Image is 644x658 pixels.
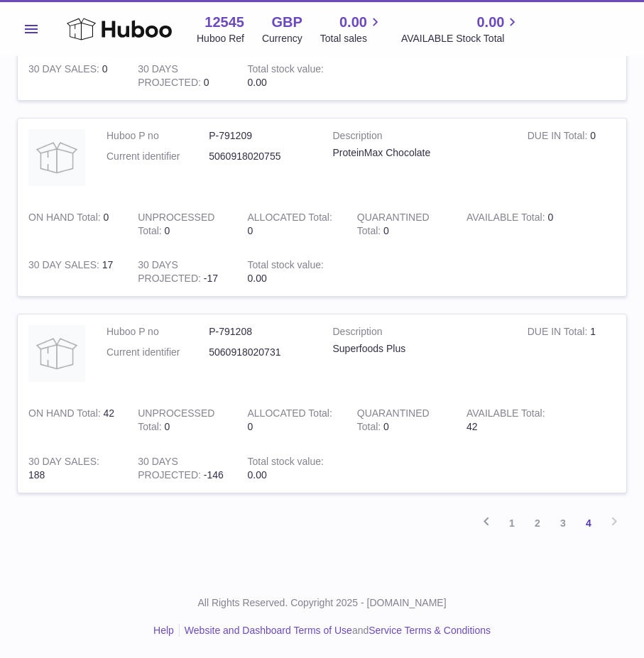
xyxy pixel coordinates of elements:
strong: ON HAND Total [28,407,104,422]
td: 17 [18,248,127,296]
td: 0 [127,200,236,248]
strong: DUE IN Total [528,130,590,145]
strong: 30 DAYS PROJECTED [138,456,204,484]
strong: 30 DAY SALES [28,456,99,471]
td: 188 [18,444,127,493]
span: 0 [383,225,389,236]
td: 0 [237,396,346,444]
li: and [180,624,491,637]
span: 0.00 [476,13,504,32]
strong: Total stock value [248,63,324,78]
dt: Huboo P no [107,325,209,339]
span: 0 [383,421,389,432]
p: All Rights Reserved. Copyright 2025 - [DOMAIN_NAME] [11,596,633,610]
strong: AVAILABLE Total [466,212,547,226]
dt: Huboo P no [107,129,209,143]
strong: Total stock value [248,456,324,471]
td: 0 [18,52,127,100]
div: Currency [262,32,302,45]
span: 0.00 [248,77,267,88]
strong: 30 DAY SALES [28,63,102,78]
a: 4 [576,510,601,536]
td: 0 [456,200,565,248]
dd: P-791209 [209,129,311,143]
strong: Description [333,325,506,342]
strong: UNPROCESSED Total [138,212,214,240]
span: 0.00 [339,13,367,32]
td: 0 [127,396,236,444]
div: Superfoods Plus [333,342,506,356]
span: AVAILABLE Stock Total [401,32,521,45]
td: 42 [456,396,565,444]
strong: ALLOCATED Total [248,407,332,422]
strong: DUE IN Total [528,326,590,341]
dd: 5060918020755 [209,150,311,163]
a: Website and Dashboard Terms of Use [185,625,352,636]
td: 0 [18,200,127,248]
dt: Current identifier [107,150,209,163]
td: -146 [127,444,236,493]
a: 2 [525,510,550,536]
a: Service Terms & Conditions [369,625,491,636]
td: 42 [18,396,127,444]
strong: Description [333,129,506,146]
strong: AVAILABLE Total [466,407,545,422]
strong: 30 DAYS PROJECTED [138,63,204,92]
td: 0 [127,52,236,100]
strong: QUARANTINED Total [357,212,430,240]
strong: 30 DAY SALES [28,259,102,274]
a: 0.00 Total sales [320,13,383,45]
span: 0.00 [248,273,267,284]
span: 0.00 [248,469,267,481]
a: 3 [550,510,576,536]
img: product image [28,325,85,382]
strong: ALLOCATED Total [248,212,332,226]
span: Total sales [320,32,383,45]
dd: 5060918020731 [209,346,311,359]
a: 0.00 AVAILABLE Stock Total [401,13,521,45]
dd: P-791208 [209,325,311,339]
strong: ON HAND Total [28,212,104,226]
td: -17 [127,248,236,296]
div: Huboo Ref [197,32,244,45]
td: 0 [517,119,626,200]
strong: 30 DAYS PROJECTED [138,259,204,287]
dt: Current identifier [107,346,209,359]
td: 1 [517,314,626,396]
strong: QUARANTINED Total [357,407,430,436]
a: Help [153,625,174,636]
strong: 12545 [204,13,244,32]
strong: GBP [271,13,302,32]
div: ProteinMax Chocolate [333,146,506,160]
img: product image [28,129,85,186]
strong: UNPROCESSED Total [138,407,214,436]
strong: Total stock value [248,259,324,274]
td: 0 [237,200,346,248]
a: 1 [499,510,525,536]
